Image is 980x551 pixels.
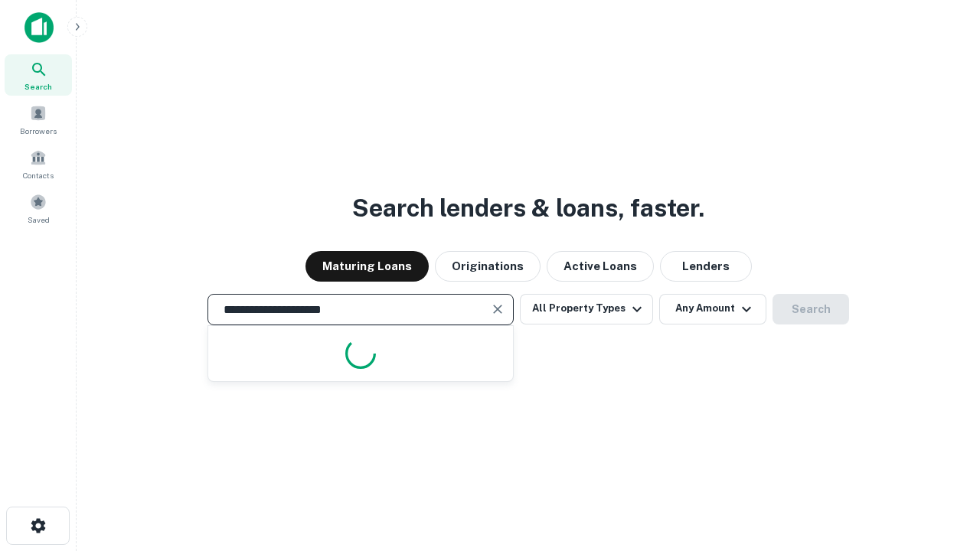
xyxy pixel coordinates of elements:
[487,298,508,320] button: Clear
[547,251,654,282] button: Active Loans
[659,294,766,324] button: Any Amount
[903,429,980,502] iframe: Chat Widget
[520,294,653,324] button: All Property Types
[305,251,429,282] button: Maturing Loans
[28,214,50,226] span: Saved
[5,187,72,229] a: Saved
[5,143,72,184] a: Contacts
[24,80,52,93] span: Search
[660,251,752,282] button: Lenders
[352,190,704,227] h3: Search lenders & loans, faster.
[23,169,54,181] span: Contacts
[435,251,541,282] button: Originations
[20,125,57,137] span: Borrowers
[24,12,54,43] img: capitalize-icon.png
[5,54,72,96] a: Search
[5,99,72,140] a: Borrowers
